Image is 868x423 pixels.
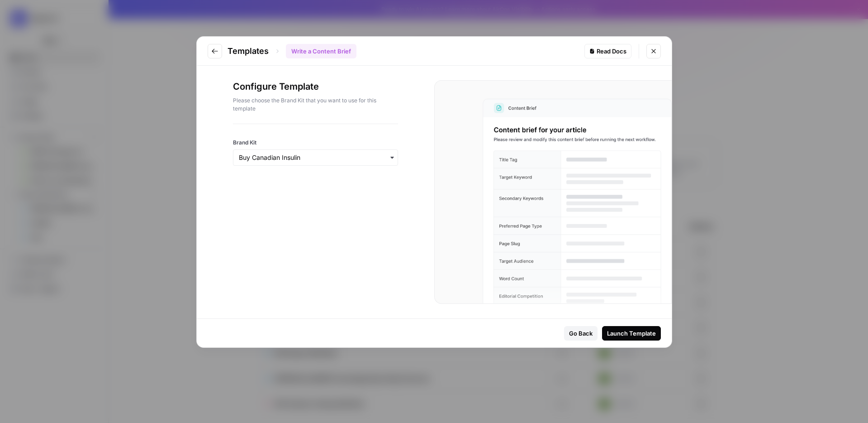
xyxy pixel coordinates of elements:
[228,44,356,58] div: Templates
[602,326,661,341] button: Launch Template
[208,44,222,58] button: Go to previous step
[286,44,356,58] div: Write a Content Brief
[233,80,398,124] div: Configure Template
[233,96,398,113] p: Please choose the Brand Kit that you want to use for this template
[607,329,656,338] div: Launch Template
[569,329,593,338] div: Go Back
[584,44,631,58] a: Read Docs
[646,44,661,58] button: Close modal
[233,139,398,147] label: Brand Kit
[239,153,392,162] input: Buy Canadian Insulin
[564,326,598,341] button: Go Back
[589,47,626,56] div: Read Docs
